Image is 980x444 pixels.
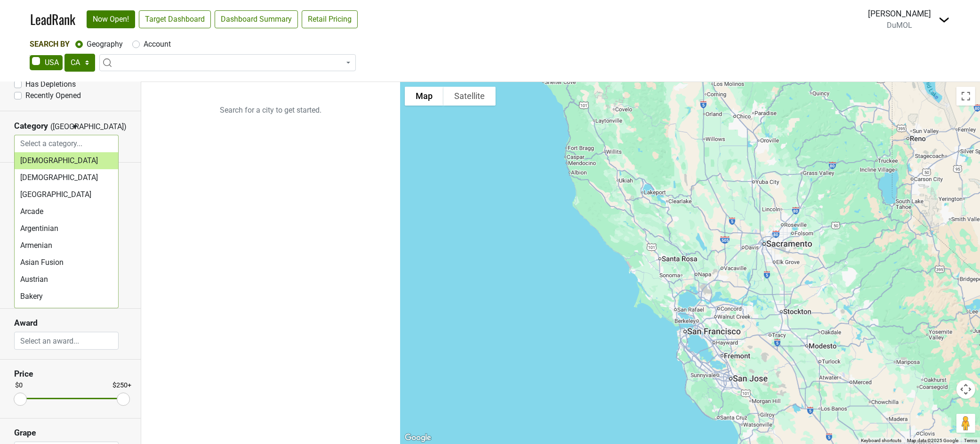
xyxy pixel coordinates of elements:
li: Arcade [15,203,118,220]
span: ([GEOGRAPHIC_DATA]) [50,121,69,135]
a: Now Open! [87,10,135,28]
h3: Price [14,369,127,379]
span: ▼ [72,123,79,131]
li: Bakery [15,288,118,305]
button: Toggle fullscreen view [956,87,975,106]
button: Drag Pegman onto the map to open Street View [956,414,975,433]
label: Geography [87,39,123,50]
label: Recently Opened [25,90,81,101]
a: Open this area in Google Maps (opens a new window) [402,432,434,444]
li: Austrian [15,271,118,288]
li: Armenian [15,237,118,254]
a: Terms (opens in new tab) [964,438,977,443]
label: Account [144,39,171,50]
a: Target Dashboard [139,10,211,28]
button: Show satellite imagery [443,87,496,106]
img: Dropdown Menu [939,14,950,25]
li: Argentinian [15,220,118,237]
button: Map camera controls [956,380,975,399]
li: [DEMOGRAPHIC_DATA] [15,169,118,186]
a: Retail Pricing [302,10,358,28]
h3: Category [14,121,48,131]
p: Search for a city to get started. [141,82,400,139]
span: Search By [30,40,70,49]
span: DuMOL [887,21,912,30]
h3: Award [14,318,127,328]
li: [DEMOGRAPHIC_DATA] [15,152,118,169]
a: LeadRank [30,9,75,29]
input: Select a category... [15,135,118,153]
div: [PERSON_NAME] [868,8,931,20]
li: Asian Fusion [15,254,118,271]
a: Dashboard Summary [215,10,298,28]
input: Select an award... [15,332,118,350]
li: [GEOGRAPHIC_DATA] [15,186,118,203]
span: Map data ©2025 Google [907,438,958,443]
div: $0 [15,381,23,391]
img: Google [402,432,434,444]
button: Keyboard shortcuts [861,437,901,444]
li: Bar [15,305,118,322]
button: Show street map [405,87,443,106]
label: Has Depletions [25,79,76,90]
div: $250+ [112,381,131,391]
h3: Grape [14,428,127,438]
